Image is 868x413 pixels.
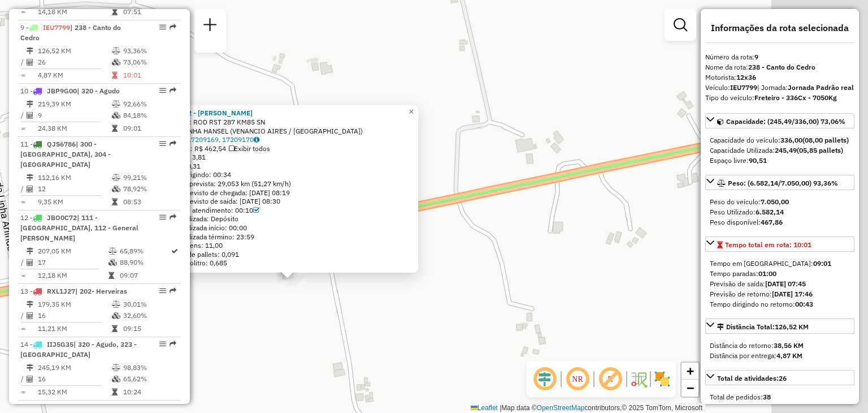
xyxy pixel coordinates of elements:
td: 12 [37,183,111,195]
h4: Informações da rota selecionada [705,23,854,33]
i: Observações [254,136,259,143]
div: Total de pedidos: [710,392,850,402]
div: Previsão de retorno: [710,289,850,299]
td: 65,62% [123,373,176,385]
strong: 467,86 [761,218,783,226]
div: Total de itens: 11,00 [160,241,415,250]
img: Fluxo de ruas [630,370,648,388]
span: 14 - [20,340,137,359]
div: Distância Total: [717,322,809,332]
em: Opções [159,24,166,31]
i: % de utilização da cubagem [112,112,120,119]
div: Endereço: ROD RST 287 KM85 SN [160,118,415,127]
span: + [687,364,694,378]
td: 09:15 [123,323,176,334]
strong: 9 [754,53,758,61]
td: = [20,70,26,81]
i: Total de Atividades [27,312,33,319]
i: % de utilização do peso [108,248,117,255]
span: 11 - [20,140,111,169]
i: Tempo total em rota [112,125,118,132]
span: Peso do veículo: [710,197,789,206]
div: Distância do retorno: [710,341,850,351]
i: Tempo total em rota [112,72,118,79]
i: Tempo total em rota [112,199,118,205]
div: Total hectolitro: 0,685 [160,259,415,268]
td: 09:01 [123,123,176,134]
div: Motorista: [705,72,854,83]
span: JBO0C72 [47,213,77,222]
td: 93,36% [123,45,176,57]
span: | 300 - [GEOGRAPHIC_DATA], 304 - [GEOGRAPHIC_DATA] [20,140,111,169]
i: % de utilização da cubagem [112,312,120,319]
td: / [20,257,26,268]
div: Espaço livre: [710,156,850,166]
span: 10 - [20,87,120,95]
td: = [20,323,26,334]
td: 179,35 KM [37,299,111,310]
span: 12 - [20,213,138,242]
em: Opções [159,140,166,147]
div: Tempo de atendimento: 00:10 [160,206,415,215]
a: Zoom out [682,380,698,397]
div: Tempo em [GEOGRAPHIC_DATA]: [710,259,850,269]
div: Janela utilizada término: 23:59 [160,233,415,242]
img: Exibir/Ocultar setores [653,370,671,388]
i: % de utilização da cubagem [108,259,117,266]
i: Tempo total em rota [112,8,118,15]
strong: 00:43 [795,300,813,308]
div: Distância por entrega: [710,351,850,361]
i: Distância Total [27,248,33,255]
td: = [20,196,26,208]
i: Distância Total [27,174,33,181]
em: Rota exportada [170,214,176,221]
i: % de utilização do peso [112,48,120,54]
td: 112,16 KM [37,172,111,183]
td: 84,18% [123,110,176,121]
strong: 01:00 [758,269,776,278]
span: | 320 - Agudo, 323 - [GEOGRAPHIC_DATA] [20,340,137,359]
i: Distância Total [27,48,33,54]
em: Opções [159,214,166,221]
td: 98,83% [123,362,176,373]
div: Total de atividades:26 [705,388,854,407]
strong: 245,49 [775,146,797,154]
i: Total de Atividades [27,186,33,192]
td: 10:24 [123,386,176,398]
em: Rota exportada [170,341,176,347]
div: Peso: (6.582,14/7.050,00) 93,36% [705,192,854,232]
strong: 09:01 [813,259,831,268]
a: Nova sessão e pesquisa [199,14,222,39]
td: = [20,123,26,134]
td: / [20,183,26,195]
td: 26 [37,57,111,68]
td: 16 [37,373,111,385]
td: 73,06% [123,57,176,68]
i: Tempo total em rota [108,272,114,279]
i: % de utilização da cubagem [112,186,120,192]
strong: 41803362 - [PERSON_NAME] [160,109,253,117]
td: 99,21% [123,172,176,183]
span: | 238 - Canto do Cedro [20,23,121,42]
td: 17 [37,257,108,268]
strong: 38 [763,393,771,401]
td: 30,01% [123,299,176,310]
td: / [20,373,26,385]
strong: 38,56 KM [774,341,804,350]
td: 207,05 KM [37,246,108,257]
td: = [20,270,26,281]
span: JBQ0E09 [47,403,76,412]
i: % de utilização da cubagem [112,59,120,66]
td: 65,89% [119,246,170,257]
td: 9 [37,110,111,121]
span: Total de atividades: [717,374,787,382]
div: Distância prevista: 29,053 km (51,27 km/h) [160,179,415,188]
span: 13 - [20,287,127,295]
a: Tempo total em rota: 10:01 [705,236,854,252]
em: Rota exportada [170,24,176,31]
i: Tempo total em rota [112,325,118,332]
a: Leaflet [471,404,498,412]
a: OpenStreetMap [537,404,585,412]
span: | [500,404,501,412]
div: Tempo total em rota: 10:01 [705,254,854,314]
